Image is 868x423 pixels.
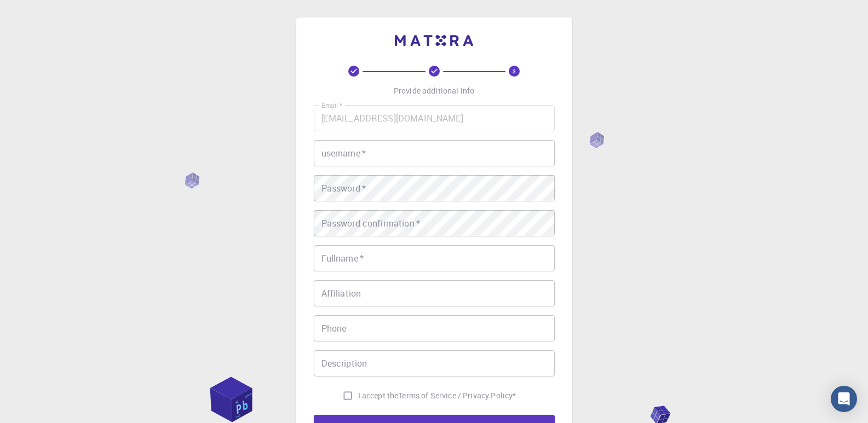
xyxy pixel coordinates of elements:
label: Email [321,101,342,110]
text: 3 [513,67,516,75]
div: Open Intercom Messenger [831,386,857,412]
span: I accept the [358,390,399,401]
p: Terms of Service / Privacy Policy * [398,390,516,401]
a: Terms of Service / Privacy Policy* [398,390,516,401]
p: Provide additional info [394,85,474,96]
